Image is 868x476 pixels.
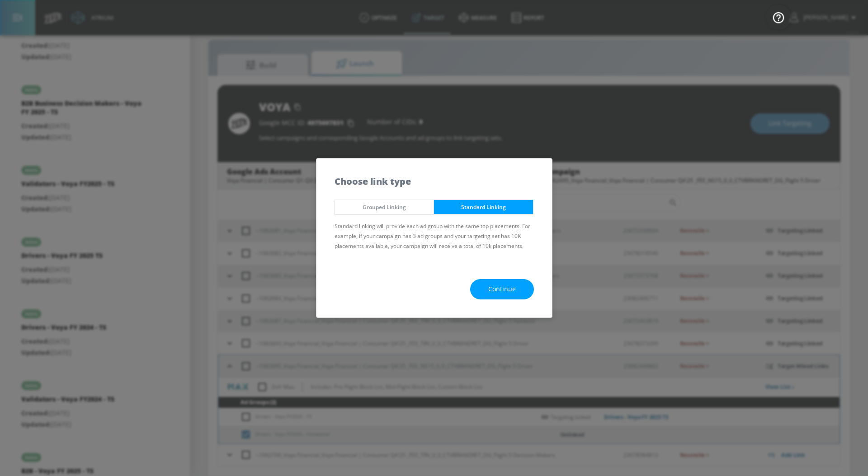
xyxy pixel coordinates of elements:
span: Continue [488,284,516,295]
button: Standard Linking [434,200,533,215]
span: Standard Linking [441,202,526,212]
button: Continue [470,279,534,299]
button: Open Resource Center [766,5,791,30]
h5: Choose link type [335,177,411,186]
span: Grouped Linking [342,202,427,212]
button: Grouped Linking [335,200,434,215]
p: Standard linking will provide each ad group with the same top placements. For example, if your ca... [335,221,534,251]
